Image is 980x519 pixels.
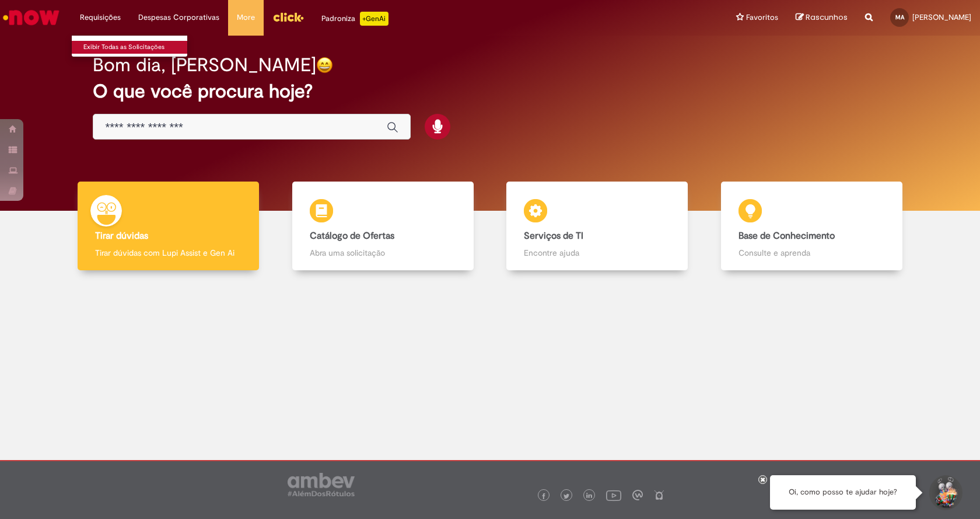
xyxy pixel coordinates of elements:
[654,490,664,500] img: logo_footer_naosei.png
[138,12,219,23] span: Despesas Corporativas
[586,493,592,500] img: logo_footer_linkedin.png
[95,230,148,242] b: Tirar dúvidas
[928,475,963,510] button: Iniciar Conversa de Suporte
[276,182,491,271] a: Catálogo de Ofertas Abra uma solicitação
[316,57,333,74] img: happy-face.png
[563,493,569,499] img: logo_footer_twitter.png
[93,81,887,102] h2: O que você procura hoje?
[95,247,242,259] p: Tirar dúvidas com Lupi Assist e Gen Ai
[738,247,885,259] p: Consulte e aprenda
[80,12,121,23] span: Requisições
[705,182,919,271] a: Base de Conhecimento Consulte e aprenda
[321,12,388,26] div: Padroniza
[746,12,778,23] span: Favoritos
[72,41,200,54] a: Exibir Todas as Solicitações
[895,13,904,21] span: MA
[1,6,61,29] img: ServiceNow
[738,230,835,242] b: Base de Conhecimento
[93,55,316,75] h2: Bom dia, [PERSON_NAME]
[770,475,916,510] div: Oi, como posso te ajudar hoje?
[806,12,848,23] span: Rascunhos
[288,473,355,496] img: logo_footer_ambev_rotulo_gray.png
[524,247,670,259] p: Encontre ajuda
[912,12,971,22] span: [PERSON_NAME]
[796,12,848,23] a: Rascunhos
[310,230,394,242] b: Catálogo de Ofertas
[490,182,705,271] a: Serviços de TI Encontre ajuda
[632,490,643,500] img: logo_footer_workplace.png
[606,487,621,503] img: logo_footer_youtube.png
[524,230,583,242] b: Serviços de TI
[360,12,388,26] p: +GenAi
[310,247,456,259] p: Abra uma solicitação
[541,493,547,499] img: logo_footer_facebook.png
[61,182,276,271] a: Tirar dúvidas Tirar dúvidas com Lupi Assist e Gen Ai
[237,12,255,23] span: More
[71,35,188,57] ul: Requisições
[272,8,304,26] img: click_logo_yellow_360x200.png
